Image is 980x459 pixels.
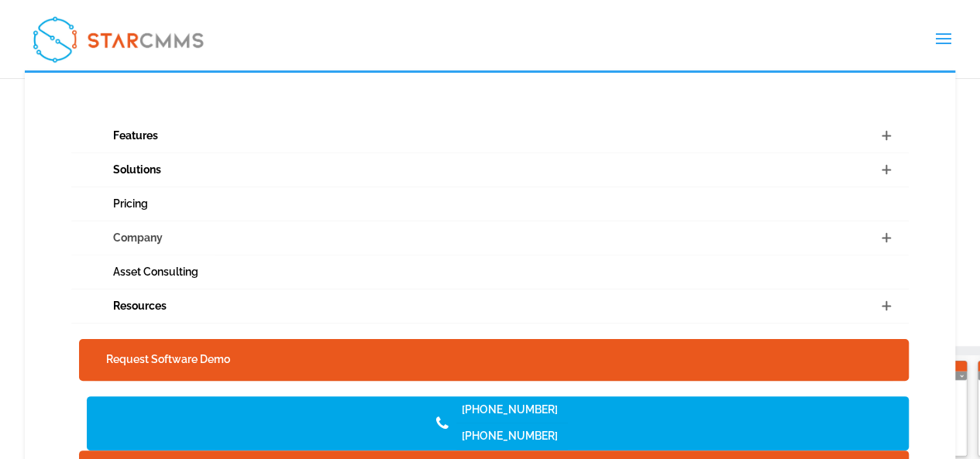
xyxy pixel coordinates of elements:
[71,289,910,324] a: Resources
[71,221,910,255] a: Company
[722,292,980,459] iframe: Chat Widget
[25,9,211,70] img: StarCMMS
[71,255,910,289] a: Asset Consulting
[456,423,568,450] a: [PHONE_NUMBER]
[71,119,910,153] a: Features
[95,339,894,381] a: Request Software Demo
[456,397,568,423] a: [PHONE_NUMBER]
[71,153,910,187] a: Solutions
[71,187,910,221] a: Pricing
